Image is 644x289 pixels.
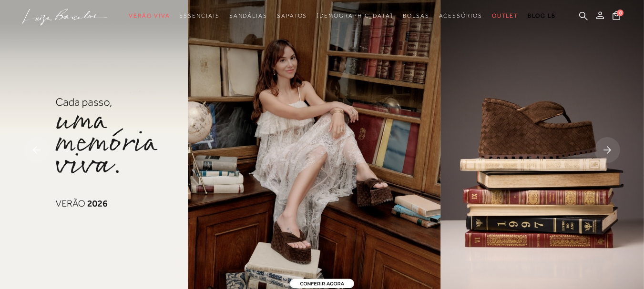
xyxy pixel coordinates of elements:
[610,10,623,23] button: 0
[129,7,170,25] a: noSubCategoriesText
[179,7,219,25] a: noSubCategoriesText
[317,7,393,25] a: noSubCategoriesText
[277,12,307,19] span: Sapatos
[229,7,267,25] a: noSubCategoriesText
[492,7,519,25] a: noSubCategoriesText
[439,7,482,25] a: noSubCategoriesText
[317,12,393,19] span: [DEMOGRAPHIC_DATA]
[617,10,624,16] span: 0
[528,12,555,19] span: BLOG LB
[439,12,482,19] span: Acessórios
[528,7,555,25] a: BLOG LB
[129,12,170,19] span: Verão Viva
[492,12,519,19] span: Outlet
[277,7,307,25] a: noSubCategoriesText
[403,12,429,19] span: Bolsas
[403,7,429,25] a: noSubCategoriesText
[179,12,219,19] span: Essenciais
[229,12,267,19] span: Sandálias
